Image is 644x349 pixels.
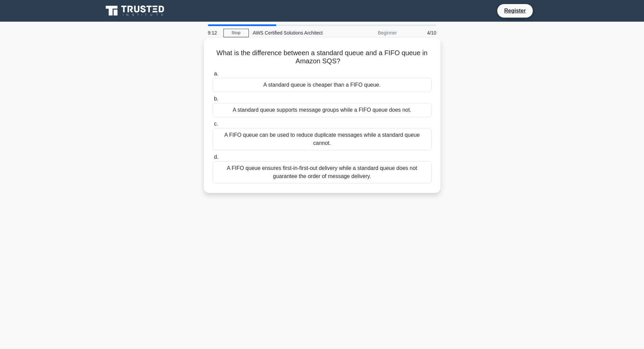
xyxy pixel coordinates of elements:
[213,161,432,183] div: A FIFO queue ensures first-in-first-out delivery while a standard queue does not guarantee the or...
[213,128,432,150] div: A FIFO queue can be used to reduce duplicate messages while a standard queue cannot.
[212,49,432,66] h5: What is the difference between a standard queue and a FIFO queue in Amazon SQS?
[213,103,432,117] div: A standard queue supports message groups while a FIFO queue does not.
[342,26,401,40] div: Beginner
[204,26,223,40] div: 9:12
[214,121,218,127] span: c.
[223,29,249,37] a: Stop
[214,154,218,160] span: d.
[500,6,530,15] a: Register
[249,26,342,40] div: AWS Certified Solutions Architect
[401,26,440,40] div: 4/10
[213,78,432,92] div: A standard queue is cheaper than a FIFO queue.
[214,96,218,102] span: b.
[214,71,218,77] span: a.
